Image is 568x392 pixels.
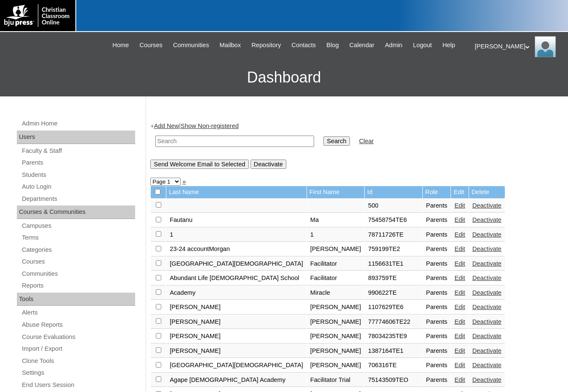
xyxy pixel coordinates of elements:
td: Agape [DEMOGRAPHIC_DATA] Academy [166,373,307,387]
a: Faculty & Staff [21,146,135,156]
span: Help [443,40,455,50]
a: Edit [454,362,465,368]
a: Abuse Reports [21,320,135,330]
td: 1387164TE1 [365,344,422,358]
a: Communities [169,40,213,50]
a: Settings [21,368,135,378]
td: [PERSON_NAME] [166,315,307,329]
a: Edit [454,376,465,383]
td: [PERSON_NAME] [166,344,307,358]
a: Mailbox [216,40,245,50]
a: Admin Home [21,118,135,129]
input: Search [155,136,314,147]
td: Abundant Life [DEMOGRAPHIC_DATA] School [166,271,307,285]
td: Facilitator [307,257,365,271]
a: Deactivate [472,216,501,223]
a: Repository [247,40,285,50]
td: Fautanu [166,213,307,227]
td: 78711726TE [365,228,422,242]
td: 1156631TE1 [365,257,422,271]
td: 500 [365,199,422,213]
a: Edit [454,216,465,223]
td: Miracle [307,286,365,300]
span: Blog [326,40,339,50]
td: Ma [307,213,365,227]
td: Parents [423,329,451,344]
td: Id [365,186,422,198]
span: Communities [173,40,209,50]
a: Alerts [21,307,135,318]
a: Reports [21,280,135,291]
a: Edit [454,260,465,267]
td: Facilitator [307,271,365,285]
a: Campuses [21,221,135,231]
a: Courses [135,40,167,50]
a: Logout [409,40,436,50]
td: [PERSON_NAME] [307,329,365,344]
a: Import / Export [21,344,135,354]
td: Parents [423,373,451,387]
td: First Name [307,186,365,198]
img: Melanie Sevilla [535,36,556,57]
a: Edit [454,289,465,296]
td: [PERSON_NAME] [166,329,307,344]
div: Courses & Communities [17,205,135,219]
span: Home [112,40,129,50]
td: [PERSON_NAME] [307,300,365,315]
span: Admin [385,40,403,50]
a: Students [21,170,135,180]
span: Mailbox [220,40,241,50]
h3: Dashboard [4,59,564,96]
a: Deactivate [472,202,501,209]
a: Contacts [287,40,320,50]
td: [PERSON_NAME] [166,300,307,315]
td: Parents [423,358,451,373]
a: Departments [21,194,135,204]
a: Deactivate [472,260,501,267]
td: Parents [423,271,451,285]
a: Edit [454,231,465,238]
a: Deactivate [472,275,501,281]
a: Add New [154,123,179,129]
td: Parents [423,257,451,271]
td: 75458754TE6 [365,213,422,227]
a: Show Non-registered [181,123,239,129]
input: Search [323,136,349,146]
a: Deactivate [472,304,501,310]
span: Repository [251,40,281,50]
td: 75143509TEO [365,373,422,387]
div: + | [150,122,560,168]
td: Last Name [166,186,307,198]
td: Facilitator Trial [307,373,365,387]
td: 990622TE [365,286,422,300]
td: Edit [451,186,468,198]
td: 893759TE [365,271,422,285]
td: Parents [423,242,451,256]
a: Clear [359,138,374,144]
a: Edit [454,304,465,310]
a: Edit [454,318,465,325]
td: Parents [423,213,451,227]
div: Users [17,131,135,144]
td: Parents [423,344,451,358]
a: Course Evaluations [21,332,135,342]
a: Home [108,40,133,50]
td: Parents [423,228,451,242]
a: Communities [21,269,135,279]
a: Edit [454,275,465,281]
a: Deactivate [472,347,501,354]
td: [PERSON_NAME] [307,315,365,329]
a: Blog [322,40,343,50]
a: Edit [454,333,465,339]
a: Deactivate [472,245,501,252]
a: Deactivate [472,289,501,296]
td: Parents [423,199,451,213]
a: Deactivate [472,376,501,383]
td: Academy [166,286,307,300]
a: Deactivate [472,362,501,368]
td: Role [423,186,451,198]
a: Parents [21,157,135,168]
a: Courses [21,256,135,267]
a: Calendar [345,40,379,50]
td: [GEOGRAPHIC_DATA][DEMOGRAPHIC_DATA] [166,257,307,271]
